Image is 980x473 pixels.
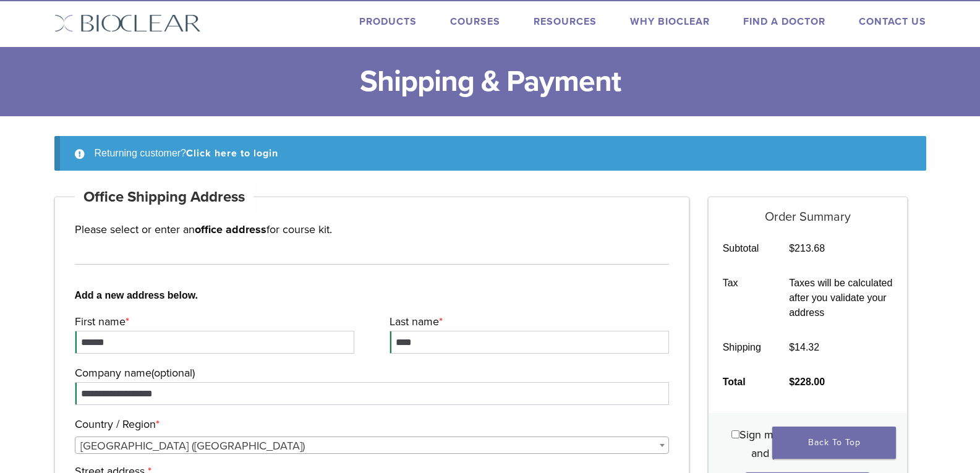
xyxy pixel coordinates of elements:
[859,15,926,28] a: Contact Us
[709,231,775,266] th: Subtotal
[789,377,795,387] span: $
[789,342,819,352] bdi: 14.32
[630,15,710,28] a: Why Bioclear
[709,197,907,224] h5: Order Summary
[390,312,666,331] label: Last name
[151,366,195,380] span: (optional)
[731,430,739,438] input: Sign me up for news updates and product discounts!
[534,15,597,28] a: Resources
[709,330,775,365] th: Shipping
[75,312,351,331] label: First name
[359,15,417,28] a: Products
[195,223,266,236] strong: office address
[75,364,667,382] label: Company name
[54,14,201,32] img: Bioclear
[743,15,825,28] a: Find A Doctor
[450,15,500,28] a: Courses
[789,377,825,387] bdi: 228.00
[789,342,795,352] span: $
[709,365,775,399] th: Total
[186,147,278,160] a: Click here to login
[789,243,825,254] bdi: 213.68
[75,437,669,454] span: United States (US)
[75,220,670,239] p: Please select or enter an for course kit.
[709,266,775,330] th: Tax
[775,266,907,330] td: Taxes will be calculated after you validate your address
[75,182,254,212] h4: Office Shipping Address
[75,415,667,433] label: Country / Region
[75,437,670,454] span: Country / Region
[75,288,670,303] b: Add a new address below.
[739,428,881,460] span: Sign me up for news updates and product discounts!
[54,136,926,171] div: Returning customer?
[789,243,795,254] span: $
[772,427,896,459] a: Back To Top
